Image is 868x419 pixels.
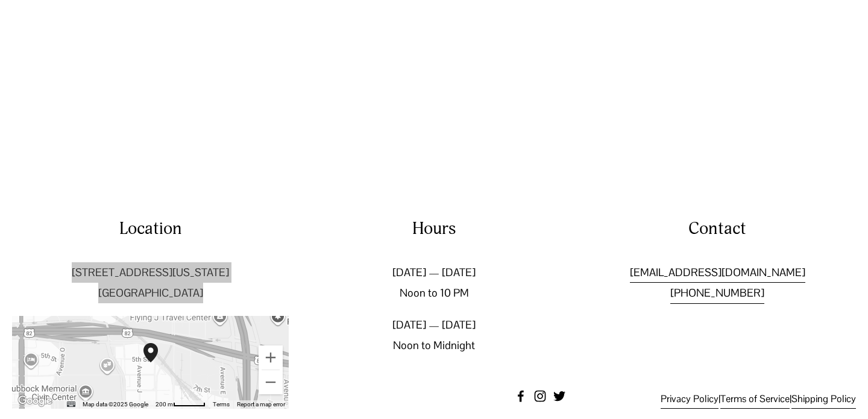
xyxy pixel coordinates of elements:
a: Facebook [515,390,527,402]
p: [STREET_ADDRESS][US_STATE] [GEOGRAPHIC_DATA] [12,262,289,303]
p: [DATE] — [DATE] Noon to Midnight [295,315,572,356]
a: instagram-unauth [534,390,546,402]
a: twitter-unauth [553,390,565,402]
button: Zoom out [259,370,283,394]
h4: Hours [295,217,572,241]
a: [EMAIL_ADDRESS][DOMAIN_NAME] [630,262,805,283]
a: [PHONE_NUMBER] [670,283,764,303]
span: 200 m [156,401,173,408]
a: Shipping Policy [791,390,856,409]
button: Keyboard shortcuts [67,400,75,409]
h4: Location [12,217,289,241]
p: | | [614,390,855,409]
a: Report a map error [237,401,285,408]
span: Map data ©2025 Google [83,401,148,408]
a: Terms of Service [720,390,790,409]
button: Map Scale: 200 m per 50 pixels [152,400,209,409]
a: Open this area in Google Maps (opens a new window) [15,393,55,409]
a: Terms [213,401,230,408]
div: Two Docs Brewing Co. 502 Texas Avenue Lubbock, TX, 79401, United States [143,343,172,382]
button: Zoom in [259,345,283,370]
a: Privacy Policy [661,390,719,409]
h4: Contact [579,217,856,241]
img: Google [15,393,55,409]
p: [DATE] — [DATE] Noon to 10 PM [295,262,572,303]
